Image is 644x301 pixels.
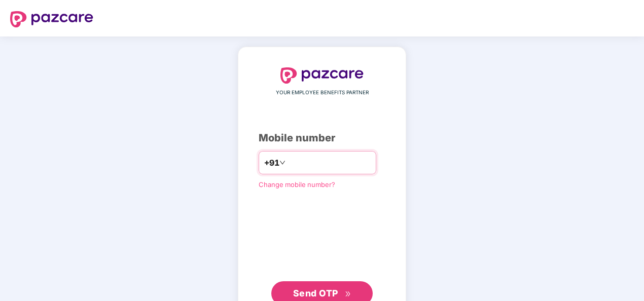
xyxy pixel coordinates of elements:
span: +91 [264,157,279,169]
div: Mobile number [259,130,385,146]
span: down [279,160,285,166]
span: YOUR EMPLOYEE BENEFITS PARTNER [276,89,369,97]
a: Change mobile number? [259,180,335,189]
span: Send OTP [293,288,338,298]
span: double-right [345,291,351,297]
img: logo [10,11,93,27]
img: logo [280,67,364,84]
